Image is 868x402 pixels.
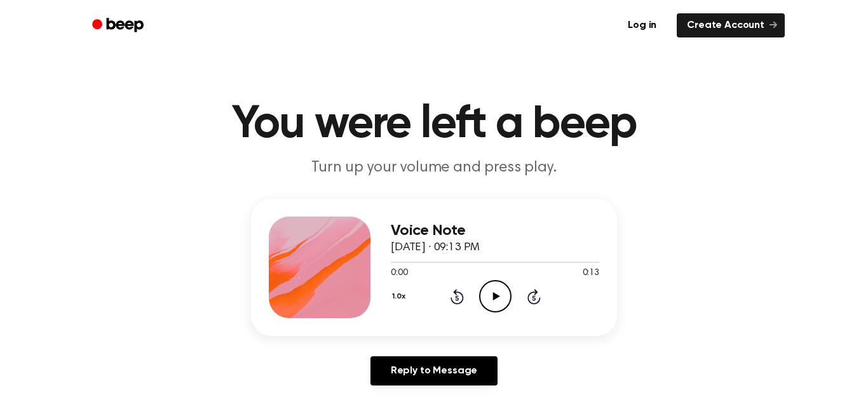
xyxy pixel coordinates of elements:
[391,267,407,280] span: 0:00
[615,11,669,40] a: Log in
[583,267,599,280] span: 0:13
[190,157,678,178] p: Turn up your volume and press play.
[370,356,498,385] a: Reply to Message
[83,13,155,38] a: Beep
[677,13,785,37] a: Create Account
[109,102,759,147] h1: You were left a beep
[391,286,410,307] button: 1.0x
[391,242,480,253] span: [DATE] · 09:13 PM
[391,222,599,239] h3: Voice Note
